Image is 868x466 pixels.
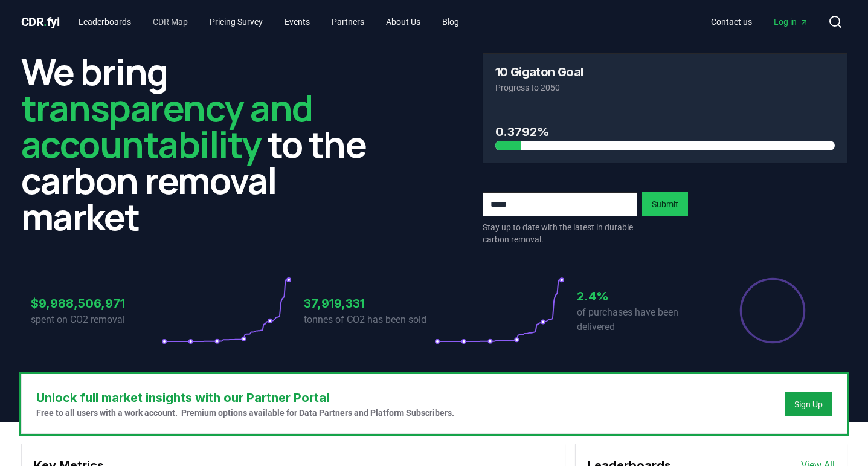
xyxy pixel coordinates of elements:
h3: Unlock full market insights with our Partner Portal [36,389,454,407]
p: of purchases have been delivered [577,305,707,334]
p: Stay up to date with the latest in durable carbon removal. [483,221,637,245]
span: CDR fyi [21,15,60,29]
a: Events [275,11,320,33]
a: CDR.fyi [21,13,60,30]
button: Submit [642,192,688,216]
button: Sign Up [785,392,832,416]
a: Pricing Survey [200,11,272,33]
span: Log in [774,16,809,28]
p: Free to all users with a work account. Premium options available for Data Partners and Platform S... [36,407,454,419]
p: tonnes of CO2 has been sold [304,312,434,327]
a: Sign Up [794,398,823,410]
h3: 2.4% [577,287,707,305]
h2: We bring to the carbon removal market [21,53,386,235]
h3: 0.3792% [495,123,835,141]
a: CDR Map [143,11,198,33]
a: About Us [376,11,430,33]
a: Leaderboards [69,11,141,33]
a: Partners [322,11,374,33]
span: transparency and accountability [21,83,313,169]
nav: Main [701,11,818,33]
h3: 37,919,331 [304,294,434,312]
h3: 10 Gigaton Goal [495,66,583,78]
h3: $9,988,506,971 [31,294,161,312]
div: Percentage of sales delivered [739,277,806,345]
p: spent on CO2 removal [31,312,161,327]
a: Log in [764,11,818,33]
p: Progress to 2050 [495,82,835,94]
span: . [43,15,47,29]
a: Blog [432,11,469,33]
a: Contact us [701,11,762,33]
nav: Main [69,11,469,33]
